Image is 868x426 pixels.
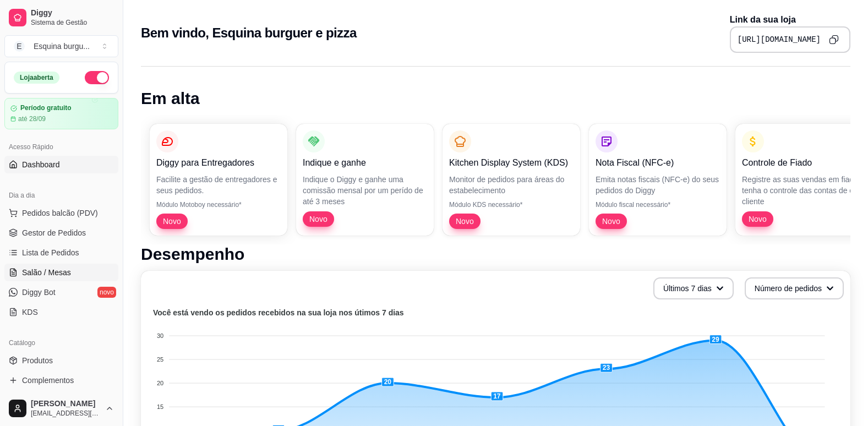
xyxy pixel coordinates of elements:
[596,156,720,170] p: Nota Fiscal (NFC-e)
[598,216,625,227] span: Novo
[22,307,38,318] span: KDS
[31,409,101,418] span: [EMAIL_ADDRESS][DOMAIN_NAME]
[157,403,163,410] tspan: 15
[22,227,86,238] span: Gestor de Pedidos
[303,174,427,207] p: Indique o Diggy e ganhe uma comissão mensal por um perído de até 3 meses
[141,244,850,264] h1: Desempenho
[449,200,574,209] p: Módulo KDS necessário*
[141,24,357,42] h2: Bem vindo, Esquina burguer e pizza
[443,124,580,236] button: Kitchen Display System (KDS)Monitor de pedidos para áreas do estabelecimentoMódulo KDS necessário...
[738,34,821,45] pre: [URL][DOMAIN_NAME]
[596,174,720,196] p: Emita notas fiscais (NFC-e) do seus pedidos do Diggy
[31,18,114,27] span: Sistema de Gestão
[141,89,850,108] h1: Em alta
[4,395,118,422] button: [PERSON_NAME][EMAIL_ADDRESS][DOMAIN_NAME]
[449,174,574,196] p: Monitor de pedidos para áreas do estabelecimento
[4,372,118,389] a: Complementos
[825,31,843,48] button: Copy to clipboard
[150,124,287,236] button: Diggy para EntregadoresFacilite a gestão de entregadores e seus pedidos.Módulo Motoboy necessário...
[156,200,281,209] p: Módulo Motoboy necessário*
[156,156,281,170] p: Diggy para Entregadores
[449,156,574,170] p: Kitchen Display System (KDS)
[22,375,74,386] span: Complementos
[589,124,727,236] button: Nota Fiscal (NFC-e)Emita notas fiscais (NFC-e) do seus pedidos do DiggyMódulo fiscal necessário*Novo
[157,332,163,339] tspan: 30
[159,216,185,227] span: Novo
[4,138,118,156] div: Acesso Rápido
[4,283,118,301] a: Diggy Botnovo
[744,214,771,225] span: Novo
[653,277,734,299] button: Últimos 7 dias
[730,13,850,26] p: Link da sua loja
[34,41,90,52] div: Esquina burgu ...
[157,356,163,363] tspan: 25
[22,267,71,278] span: Salão / Mesas
[14,72,59,84] div: Loja aberta
[22,207,98,219] span: Pedidos balcão (PDV)
[451,216,478,227] span: Novo
[4,4,118,31] a: DiggySistema de Gestão
[22,287,56,298] span: Diggy Bot
[157,380,163,386] tspan: 20
[22,355,53,366] span: Produtos
[303,156,427,170] p: Indique e ganhe
[4,334,118,352] div: Catálogo
[153,308,404,317] text: Você está vendo os pedidos recebidos na sua loja nos útimos 7 dias
[305,214,332,225] span: Novo
[4,204,118,222] button: Pedidos balcão (PDV)
[4,352,118,369] a: Produtos
[4,98,118,129] a: Período gratuitoaté 28/09
[742,174,866,207] p: Registre as suas vendas em fiado e tenha o controle das contas de cada cliente
[4,244,118,261] a: Lista de Pedidos
[4,224,118,242] a: Gestor de Pedidos
[296,124,434,236] button: Indique e ganheIndique o Diggy e ganhe uma comissão mensal por um perído de até 3 mesesNovo
[156,174,281,196] p: Facilite a gestão de entregadores e seus pedidos.
[4,303,118,321] a: KDS
[4,156,118,173] a: Dashboard
[14,41,25,52] span: E
[18,114,46,123] article: até 28/09
[745,277,844,299] button: Número de pedidos
[85,71,109,84] button: Alterar Status
[4,264,118,281] a: Salão / Mesas
[596,200,720,209] p: Módulo fiscal necessário*
[4,187,118,204] div: Dia a dia
[4,35,118,57] button: Select a team
[22,247,79,258] span: Lista de Pedidos
[22,159,60,170] span: Dashboard
[742,156,866,170] p: Controle de Fiado
[20,104,72,112] article: Período gratuito
[31,8,114,18] span: Diggy
[31,399,101,409] span: [PERSON_NAME]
